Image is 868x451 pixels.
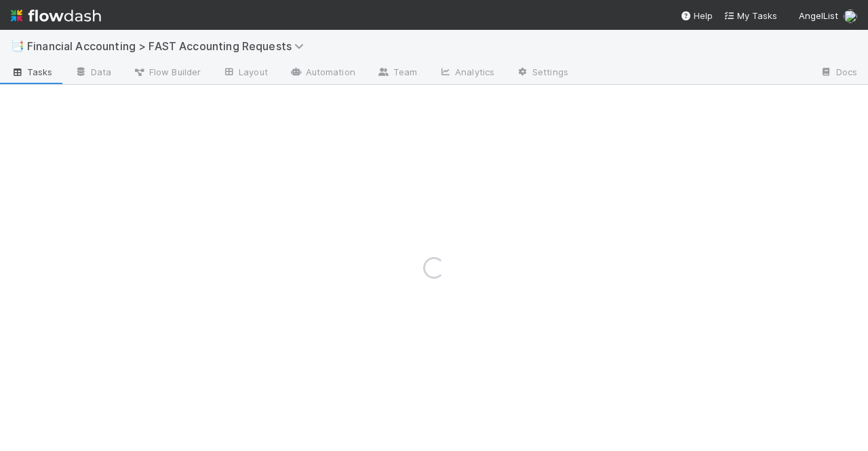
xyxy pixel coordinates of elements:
[680,9,713,22] div: Help
[64,62,122,84] a: Data
[27,39,311,53] span: Financial Accounting > FAST Accounting Requests
[428,62,505,84] a: Analytics
[799,10,838,21] span: AngelList
[844,9,857,23] img: avatar_c0d2ec3f-77e2-40ea-8107-ee7bdb5edede.png
[724,10,777,21] span: My Tasks
[212,62,279,84] a: Layout
[724,9,777,22] a: My Tasks
[133,65,201,79] span: Flow Builder
[279,62,366,84] a: Automation
[505,62,579,84] a: Settings
[366,62,428,84] a: Team
[122,62,212,84] a: Flow Builder
[11,4,101,27] img: logo-inverted-e16ddd16eac7371096b0.svg
[809,62,868,84] a: Docs
[11,65,53,79] span: Tasks
[11,40,24,52] span: 📑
